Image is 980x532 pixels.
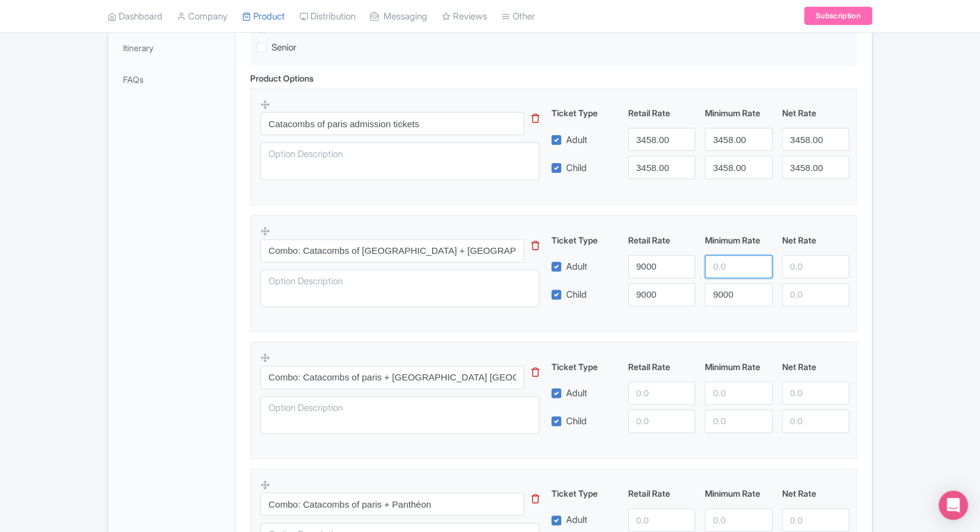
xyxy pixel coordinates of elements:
[566,133,587,147] label: Adult
[111,34,233,61] a: Itinerary
[628,128,695,151] input: 0.0
[566,387,587,401] label: Adult
[623,107,700,119] div: Retail Rate
[547,107,623,119] div: Ticket Type
[777,234,854,247] div: Net Rate
[705,128,772,151] input: 0.0
[700,360,777,373] div: Minimum Rate
[700,487,777,500] div: Minimum Rate
[782,283,849,306] input: 0.0
[628,410,695,433] input: 0.0
[547,360,623,373] div: Ticket Type
[628,382,695,405] input: 0.0
[261,366,524,389] input: Option Name
[566,288,587,302] label: Child
[628,283,695,306] input: 0.0
[705,156,772,179] input: 0.0
[700,107,777,119] div: Minimum Rate
[261,492,524,516] input: Option Name
[261,112,524,135] input: Option Name
[939,491,968,520] div: Open Intercom Messenger
[566,415,587,429] label: Child
[782,156,849,179] input: 0.0
[782,508,849,531] input: 0.0
[782,410,849,433] input: 0.0
[261,239,524,262] input: Option Name
[777,487,854,500] div: Net Rate
[705,382,772,405] input: 0.0
[705,410,772,433] input: 0.0
[777,360,854,373] div: Net Rate
[623,487,700,500] div: Retail Rate
[547,487,623,500] div: Ticket Type
[782,382,849,405] input: 0.0
[111,66,233,93] a: FAQs
[623,234,700,247] div: Retail Rate
[705,255,772,278] input: 0.0
[271,41,296,55] label: Senior
[705,508,772,531] input: 0.0
[804,7,872,26] a: Subscription
[566,513,587,527] label: Adult
[566,161,587,175] label: Child
[566,260,587,274] label: Adult
[700,234,777,247] div: Minimum Rate
[782,255,849,278] input: 0.0
[623,360,700,373] div: Retail Rate
[628,508,695,531] input: 0.0
[250,72,313,85] div: Product Options
[628,156,695,179] input: 0.0
[547,234,623,247] div: Ticket Type
[777,107,854,119] div: Net Rate
[782,128,849,151] input: 0.0
[628,255,695,278] input: 0.0
[705,283,772,306] input: 0.0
